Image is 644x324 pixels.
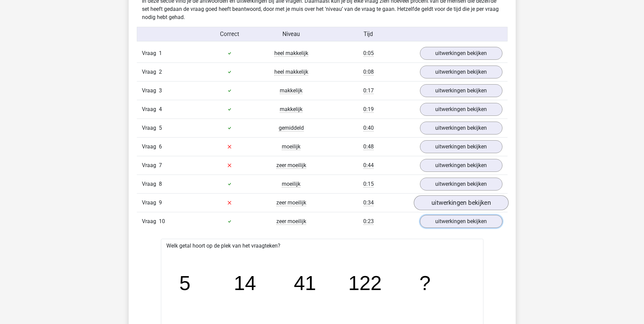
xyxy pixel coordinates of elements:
[142,143,159,151] span: Vraag
[363,69,374,75] span: 0:08
[363,50,374,57] span: 0:05
[142,68,159,76] span: Vraag
[280,87,302,94] span: makkelijk
[282,143,300,150] span: moeilijk
[420,66,502,78] a: uitwerkingen bekijken
[420,159,502,172] a: uitwerkingen bekijken
[142,105,159,113] span: Vraag
[142,161,159,169] span: Vraag
[363,181,374,187] span: 0:15
[159,199,162,206] span: 9
[420,103,502,116] a: uitwerkingen bekijken
[274,50,308,57] span: heel makkelijk
[322,30,415,38] div: Tijd
[420,140,502,153] a: uitwerkingen bekijken
[349,272,382,294] tspan: 122
[276,199,306,206] span: zeer moeilijk
[159,106,162,112] span: 4
[363,199,374,206] span: 0:34
[142,180,159,188] span: Vraag
[260,30,322,38] div: Niveau
[159,87,162,94] span: 3
[276,162,306,169] span: zeer moeilijk
[363,218,374,225] span: 0:23
[413,195,508,210] a: uitwerkingen bekijken
[142,49,159,57] span: Vraag
[142,124,159,132] span: Vraag
[142,87,159,95] span: Vraag
[274,69,308,75] span: heel makkelijk
[159,162,162,168] span: 7
[179,272,190,294] tspan: 5
[363,106,374,113] span: 0:19
[363,162,374,169] span: 0:44
[282,181,300,187] span: moeilijk
[420,178,502,191] a: uitwerkingen bekijken
[159,218,165,224] span: 10
[420,122,502,134] a: uitwerkingen bekijken
[363,87,374,94] span: 0:17
[234,272,256,294] tspan: 14
[279,125,304,131] span: gemiddeld
[159,125,162,131] span: 5
[159,69,162,75] span: 2
[276,218,306,225] span: zeer moeilijk
[294,272,316,294] tspan: 41
[363,125,374,131] span: 0:40
[420,84,502,97] a: uitwerkingen bekijken
[363,143,374,150] span: 0:48
[159,181,162,187] span: 8
[280,106,302,113] span: makkelijk
[159,143,162,150] span: 6
[420,47,502,60] a: uitwerkingen bekijken
[420,215,502,228] a: uitwerkingen bekijken
[142,199,159,207] span: Vraag
[159,50,162,56] span: 1
[142,217,159,226] span: Vraag
[199,30,260,38] div: Correct
[420,272,431,294] tspan: ?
